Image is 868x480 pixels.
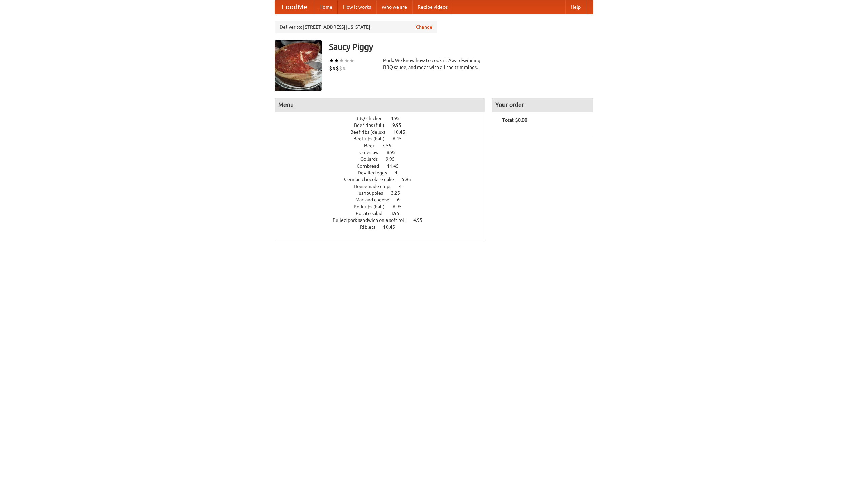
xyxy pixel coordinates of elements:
span: 5.95 [402,177,418,182]
li: ★ [329,57,334,64]
a: Change [416,24,432,31]
li: $ [342,64,346,72]
li: $ [329,64,332,72]
li: ★ [344,57,349,64]
li: $ [339,64,342,72]
a: How it works [338,0,376,14]
a: Mac and cheese 6 [355,197,412,203]
a: Potato salad 3.95 [356,211,412,216]
span: 4 [399,184,409,189]
span: 4 [395,170,404,175]
li: ★ [339,57,344,64]
span: Mac and cheese [355,197,396,203]
span: 6.95 [393,204,409,209]
img: angular.jpg [275,40,322,91]
span: Beef ribs (half) [353,136,392,141]
span: 4.95 [413,217,429,223]
span: Cornbread [357,163,386,169]
span: 7.55 [382,143,398,148]
li: $ [332,64,336,72]
a: Pulled pork sandwich on a soft roll 4.95 [333,217,435,223]
a: Beer 7.55 [364,143,404,148]
a: Recipe videos [412,0,453,14]
span: 11.45 [387,163,406,169]
li: ★ [334,57,339,64]
a: Collards 9.95 [360,156,407,162]
span: 10.45 [393,129,412,135]
span: 3.95 [390,211,406,216]
h3: Saucy Piggy [329,40,593,54]
a: Beef ribs (delux) 10.45 [350,129,418,135]
a: Home [314,0,338,14]
span: Collards [360,156,384,162]
span: Coleslaw [359,150,386,155]
li: ★ [349,57,354,64]
span: Hushpuppies [355,190,390,196]
span: 9.95 [386,156,401,162]
span: Potato salad [356,211,389,216]
span: BBQ chicken [355,116,390,121]
a: BBQ chicken 4.95 [355,116,412,121]
span: Pulled pork sandwich on a soft roll [333,217,412,223]
span: 4.95 [391,116,407,121]
a: Cornbread 11.45 [357,163,411,169]
a: Who we are [376,0,412,14]
a: Hushpuppies 3.25 [355,190,413,196]
a: German chocolate cake 5.95 [344,177,423,182]
a: Pork ribs (half) 6.95 [354,204,414,209]
span: 10.45 [383,224,402,230]
a: Help [565,0,586,14]
span: Housemade chips [354,184,398,189]
a: Coleslaw 8.95 [359,150,408,155]
div: Pork. We know how to cook it. Award-winning BBQ sauce, and meat with all the trimmings. [383,57,485,71]
div: Deliver to: [STREET_ADDRESS][US_STATE] [275,21,437,33]
a: Beef ribs (half) 6.45 [353,136,414,141]
span: 6.45 [393,136,409,141]
h4: Your order [492,98,593,112]
b: Total: $0.00 [502,117,527,123]
span: 9.95 [392,122,408,128]
span: Pork ribs (half) [354,204,392,209]
span: Beef ribs (delux) [350,129,392,135]
a: Housemade chips 4 [354,184,414,189]
a: Beef ribs (full) 9.95 [354,122,414,128]
span: Beer [364,143,381,148]
h4: Menu [275,98,485,112]
a: Devilled eggs 4 [358,170,410,175]
a: FoodMe [275,0,314,14]
span: Devilled eggs [358,170,394,175]
span: 3.25 [391,190,407,196]
span: 6 [397,197,407,203]
li: $ [336,64,339,72]
a: Riblets 10.45 [360,224,408,230]
span: Riblets [360,224,382,230]
span: German chocolate cake [344,177,401,182]
span: Beef ribs (full) [354,122,391,128]
span: 8.95 [387,150,402,155]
